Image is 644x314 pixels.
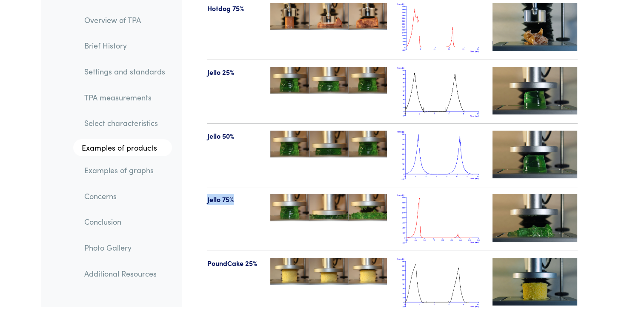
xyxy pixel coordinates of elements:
a: Overview of TPA [77,10,172,30]
img: jello_tpa_50.png [397,131,482,180]
p: Hotdog 75% [207,3,260,14]
img: jello-videotn-50.jpg [492,131,578,178]
img: hotdog-videotn-75.jpg [492,3,578,51]
a: Examples of products [73,140,172,157]
img: hotdog-75-123-tpa.jpg [270,3,387,30]
p: Jello 50% [207,131,260,142]
img: jello-25-123-tpa.jpg [270,67,387,94]
p: PoundCake 25% [207,258,260,269]
a: Settings and standards [77,62,172,81]
a: Examples of graphs [77,160,172,180]
img: jello-videotn-75.jpg [492,194,578,242]
img: jello_tpa_75.png [397,194,482,244]
p: Jello 75% [207,194,260,205]
a: Photo Gallery [77,238,172,257]
a: TPA measurements [77,88,172,107]
a: Brief History [77,36,172,56]
a: Additional Resources [77,264,172,283]
p: Jello 25% [207,67,260,78]
img: jello-75-123-tpa.jpg [270,194,387,221]
img: jello-50-123-tpa.jpg [270,131,387,157]
a: Conclusion [77,212,172,232]
img: poundcake-videotn-25.jpg [492,258,578,305]
img: poundcake-25-123-tpa.jpg [270,258,387,285]
img: hotdog_tpa_75.png [397,3,482,53]
a: Select characteristics [77,114,172,133]
img: jello-videotn-25.jpg [492,67,578,114]
a: Concerns [77,186,172,206]
img: jello_tpa_25.png [397,67,482,117]
img: poundcake_tpa_25.png [397,258,482,308]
